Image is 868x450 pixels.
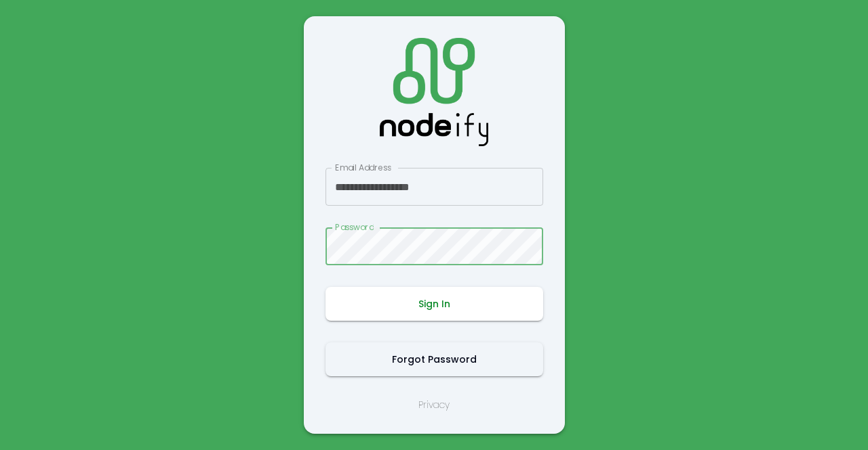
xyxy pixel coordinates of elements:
img: Logo [380,38,488,146]
button: Sign In [325,287,543,321]
button: Forgot Password [325,342,543,376]
a: Privacy [418,398,450,412]
label: Email Address [335,162,391,173]
label: Password [335,221,374,233]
